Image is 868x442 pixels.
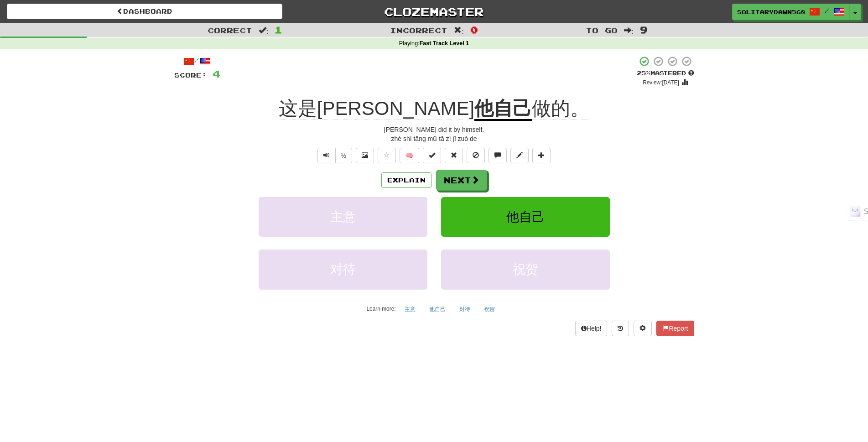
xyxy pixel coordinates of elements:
[532,148,551,163] button: Add to collection (alt+a)
[259,197,427,237] button: 主意
[423,148,441,163] button: Set this sentence to 100% Mastered (alt+m)
[366,306,395,312] small: Learn more:
[510,148,529,163] button: Edit sentence (alt+d)
[174,71,207,79] span: Score:
[279,98,474,120] span: 这是[PERSON_NAME]
[612,321,629,336] button: Round history (alt+y)
[420,40,469,47] strong: Fast Track Level 1
[259,250,427,289] button: 对待
[637,69,650,77] span: 25 %
[640,24,648,35] span: 9
[445,148,463,163] button: Reset to 0% Mastered (alt+r)
[335,148,353,163] button: ½
[356,148,374,163] button: Show image (alt+x)
[316,148,353,163] div: Text-to-speech controls
[317,148,336,163] button: Play sentence audio (ctl+space)
[424,302,451,316] button: 他自己
[474,98,532,121] u: 他自己
[400,302,421,316] button: 主意
[174,56,220,67] div: /
[330,262,356,276] span: 对待
[513,262,538,276] span: 祝贺
[479,302,500,316] button: 祝贺
[296,4,572,20] a: Clozemaster
[532,98,589,120] span: 做的。
[737,8,805,16] span: SolitaryDawn5683
[436,170,487,191] button: Next
[174,125,694,134] div: [PERSON_NAME] did it by himself.
[656,321,694,336] button: Report
[575,321,608,336] button: Help!
[400,148,419,163] button: 🧠
[637,69,694,78] div: Mastered
[586,26,618,35] span: To go
[506,210,545,224] span: 他自己
[441,250,610,289] button: 祝贺
[330,210,356,224] span: 主意
[454,302,475,316] button: 对待
[378,148,396,163] button: Favorite sentence (alt+f)
[489,148,507,163] button: Discuss sentence (alt+u)
[213,68,220,79] span: 4
[624,26,634,34] span: :
[7,4,282,19] a: Dashboard
[470,24,478,35] span: 0
[208,26,252,35] span: Correct
[174,134,694,143] div: zhè shì tāng mǔ tā zì jǐ zuò de
[467,148,485,163] button: Ignore sentence (alt+i)
[825,7,829,14] span: /
[259,26,269,34] span: :
[390,26,447,35] span: Incorrect
[441,197,610,237] button: 他自己
[454,26,464,34] span: :
[381,172,431,188] button: Explain
[275,24,282,35] span: 1
[643,79,679,86] small: Review: [DATE]
[732,4,850,20] a: SolitaryDawn5683 /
